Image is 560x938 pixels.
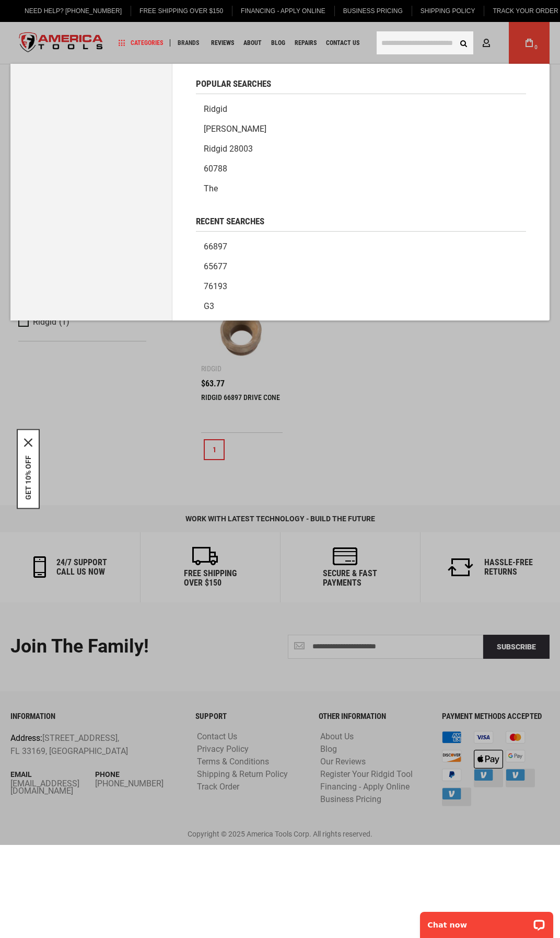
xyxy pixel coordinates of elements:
span: Recent Searches [196,217,264,226]
a: Brands [173,36,204,50]
a: 76193 [196,277,526,296]
a: The [196,179,526,199]
span: Categories [119,39,163,47]
a: 60788 [196,159,526,179]
button: Close [24,439,32,447]
span: Brands [178,40,199,46]
span: Popular Searches [196,79,271,88]
a: Ridgid [196,99,526,119]
a: Categories [114,36,168,50]
a: Ridgid 28003 [196,139,526,159]
a: [PERSON_NAME] [196,119,526,139]
button: Search [453,33,473,53]
a: 66897 [196,237,526,257]
a: 65677 [196,257,526,277]
a: g3 [196,296,526,316]
button: GET 10% OFF [24,455,32,500]
svg: close icon [24,439,32,447]
iframe: LiveChat chat widget [413,905,560,938]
